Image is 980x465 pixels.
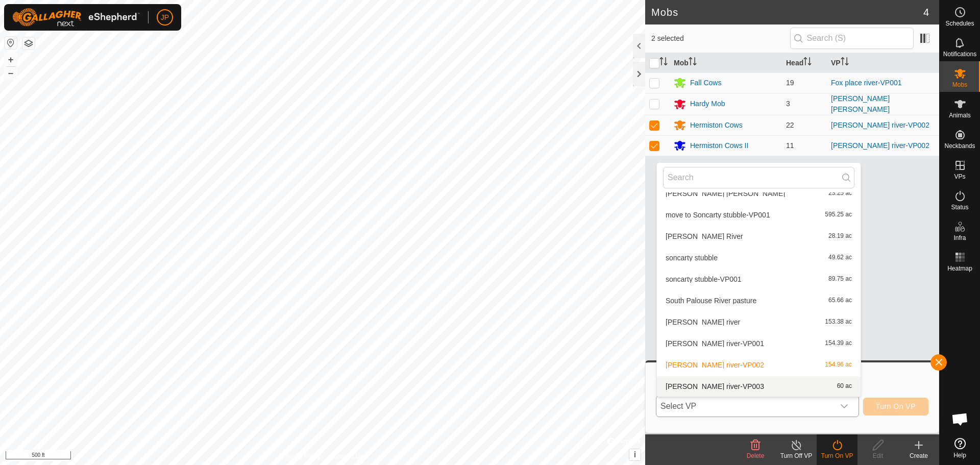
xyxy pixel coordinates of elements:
[954,174,965,180] span: VPs
[828,233,852,240] span: 28.19 ac
[898,451,939,460] div: Create
[945,20,974,27] span: Schedules
[666,211,770,218] span: move to Soncarty stubble-VP001
[651,33,790,44] span: 2 selected
[657,312,861,332] li: Travis cochran river
[827,53,939,73] th: VP
[657,248,861,268] li: soncarty stubble
[629,449,641,460] button: i
[657,290,861,311] li: South Palouse River pasture
[828,190,852,197] span: 23.25 ac
[666,276,742,283] span: soncarty stubble-VP001
[945,404,975,434] div: Open chat
[657,183,861,204] li: McCroskey paddock
[666,254,718,261] span: soncarty stubble
[786,121,794,129] span: 22
[22,37,35,50] button: Map Layers
[817,451,857,460] div: Turn On VP
[5,67,17,79] button: –
[666,297,756,304] span: South Palouse River pasture
[831,121,929,129] a: [PERSON_NAME] river-VP002
[689,59,697,67] p-sorticon: Activate to sort
[690,99,725,109] div: Hardy Mob
[776,451,817,460] div: Turn Off VP
[690,140,748,151] div: Hermiston Cows II
[803,59,812,67] p-sorticon: Activate to sort
[951,204,968,210] span: Status
[666,233,743,240] span: [PERSON_NAME] River
[828,297,852,304] span: 65.66 ac
[657,205,861,225] li: move to Soncarty stubble-VP001
[923,5,929,20] span: 4
[828,276,852,283] span: 89.75 ac
[790,28,914,49] input: Search (S)
[825,319,852,326] span: 153.38 ac
[943,51,976,57] span: Notifications
[161,12,169,23] span: JP
[837,383,852,390] span: 60 ac
[657,376,861,397] li: Travis cochran river-VP003
[786,79,794,87] span: 19
[670,53,782,73] th: Mob
[825,211,852,218] span: 595.25 ac
[690,78,721,88] div: Fall Cows
[953,452,966,458] span: Help
[666,190,785,197] span: [PERSON_NAME] [PERSON_NAME]
[666,340,764,347] span: [PERSON_NAME] river-VP001
[831,79,902,87] a: Fox place river-VP001
[863,398,928,415] button: Turn On VP
[657,333,861,354] li: Travis cochran river-VP001
[634,450,636,459] span: i
[828,254,852,261] span: 49.62 ac
[953,235,966,241] span: Infra
[690,120,743,131] div: Hermiston Cows
[786,141,794,150] span: 11
[282,452,321,461] a: Privacy Policy
[782,53,827,73] th: Head
[949,112,971,118] span: Animals
[657,269,861,289] li: soncarty stubble-VP001
[657,226,861,247] li: Shea River
[5,54,17,66] button: +
[786,100,790,108] span: 3
[831,94,890,113] a: [PERSON_NAME] [PERSON_NAME]
[831,141,929,150] a: [PERSON_NAME] river-VP002
[947,265,972,272] span: Heatmap
[657,355,861,375] li: Travis cochran river-VP002
[659,59,668,67] p-sorticon: Activate to sort
[12,8,140,27] img: Gallagher Logo
[747,452,765,459] span: Delete
[834,396,854,417] div: dropdown trigger
[656,396,834,417] span: Select VP
[666,319,740,326] span: [PERSON_NAME] river
[666,361,764,369] span: [PERSON_NAME] river-VP002
[5,37,17,49] button: Reset Map
[940,434,980,462] a: Help
[663,167,854,188] input: Search
[333,452,363,461] a: Contact Us
[666,383,764,390] span: [PERSON_NAME] river-VP003
[952,82,967,88] span: Mobs
[857,451,898,460] div: Edit
[876,402,916,410] span: Turn On VP
[944,143,975,149] span: Neckbands
[841,59,849,67] p-sorticon: Activate to sort
[825,361,852,369] span: 154.96 ac
[825,340,852,347] span: 154.39 ac
[651,6,923,18] h2: Mobs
